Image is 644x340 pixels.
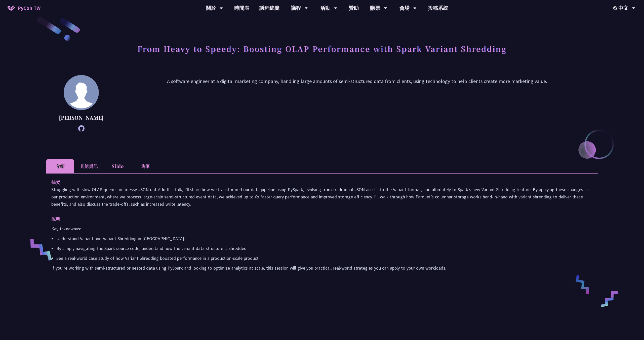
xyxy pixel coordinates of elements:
[59,114,104,121] p: [PERSON_NAME]
[104,159,131,173] li: Slido
[613,6,618,10] img: Locale Icon
[51,264,593,272] p: If you’re working with semi-structured or nested data using PySpark and looking to optimize analy...
[3,2,46,14] a: PyCon TW
[137,41,507,56] h1: From Heavy to Speedy: Boosting OLAP Performance with Spark Variant Shredding
[56,235,593,242] p: Understand Variant and Variant Shredding in [GEOGRAPHIC_DATA].
[56,254,593,262] p: See a real-world case study of how Variant Shredding boosted performance in a production-scale pr...
[51,225,593,232] p: Key takeaways:
[51,179,583,186] p: 摘要
[74,159,104,173] li: 其他資訊
[8,6,15,11] img: Home icon of PyCon TW 2025
[51,186,593,208] p: Struggling with slow OLAP queries on messy JSON data? In this talk, I’ll share how we transformed...
[51,215,583,223] p: 說明
[116,77,598,129] p: A software engineer at a digital marketing company, handling large amounts of semi-structured dat...
[18,4,41,12] span: PyCon TW
[131,159,159,173] li: 共筆
[56,245,593,252] p: By simply navigating the Spark source code, understand how the variant data structure is shredded.
[46,159,74,173] li: 介紹
[64,75,99,110] img: Wei Jun Cheng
